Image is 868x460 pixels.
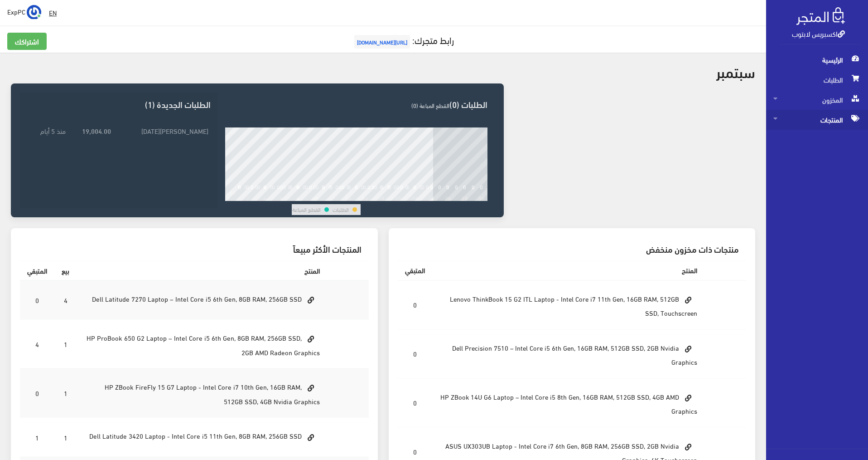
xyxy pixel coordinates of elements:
div: 16 [362,195,368,201]
td: 0 [398,378,432,427]
div: 14 [345,195,352,201]
div: 24 [429,195,435,201]
div: 26 [445,195,451,201]
span: الرئيسية [773,50,861,70]
strong: 19,004.00 [82,126,111,136]
span: [URL][DOMAIN_NAME] [354,35,410,49]
td: 4 [20,319,54,368]
h3: منتجات ذات مخزون منخفض [405,245,739,253]
th: بيع [54,260,77,280]
u: EN [49,7,57,18]
img: ... [27,5,41,20]
h3: المنتجات الأكثر مبيعاً [27,245,362,253]
a: المخزون [766,90,868,110]
td: القطع المباعة [292,204,321,215]
div: 18 [378,195,385,201]
td: 4 [54,280,77,320]
img: . [796,7,845,25]
div: 8 [297,195,300,201]
div: 4 [263,195,266,201]
td: 1 [54,319,77,368]
span: المنتجات [773,110,861,130]
div: 30 [478,195,485,201]
td: 0 [398,280,432,330]
td: 1 [54,417,77,456]
td: الطلبات [332,204,349,215]
span: القطع المباعة (0) [411,100,449,111]
div: 10 [312,195,318,201]
span: المخزون [773,90,861,110]
h3: الطلبات الجديدة (1) [27,100,210,108]
td: HP ZBook 14U G6 Laptop – Intel Core i5 8th Gen, 16GB RAM, 512GB SSD, 4GB AMD Graphics [432,378,705,427]
td: 0 [398,329,432,378]
td: 1 [54,368,77,417]
td: Dell Precision 7510 – Intel Core i5 6th Gen, 16GB RAM, 512GB SSD, 2GB Nvidia Graphics [432,329,705,378]
a: ... ExpPC [7,5,41,19]
div: 28 [462,195,468,201]
div: 22 [412,195,418,201]
td: Dell Latitude 3420 Laptop - Intel Core i5 11th Gen, 8GB RAM, 256GB SSD [77,417,327,456]
th: المتبقي [20,260,54,280]
a: رابط متجرك:[URL][DOMAIN_NAME] [352,31,454,48]
th: المتبقي [398,260,432,280]
td: HP ProBook 650 G2 Laptop – Intel Core i5 6th Gen, 8GB RAM, 256GB SSD, 2GB AMD Radeon Graphics [77,319,327,368]
td: 0 [20,280,54,320]
h2: سبتمبر [716,64,755,79]
td: Lenovo ThinkBook 15 G2 ITL Laptop - Intel Core i7 11th Gen, 16GB RAM, 512GB SSD, Touchscreen [432,280,705,330]
div: 12 [328,195,335,201]
td: 0 [20,368,54,417]
th: المنتج [77,260,327,280]
td: HP ZBook FireFly 15 G7 Laptop - Intel Core i7 10th Gen, 16GB RAM, 512GB SSD, 4GB Nvidia Graphics [77,368,327,417]
a: الرئيسية [766,50,868,70]
div: 2 [246,195,250,201]
a: اشتراكك [7,33,47,50]
div: 6 [280,195,283,201]
td: Dell Latitude 7270 Laptop – Intel Core i5 6th Gen, 8GB RAM, 256GB SSD [77,280,327,320]
td: [PERSON_NAME][DATE] [113,123,210,138]
td: منذ 5 أيام [27,123,68,138]
h3: الطلبات (0) [225,100,487,108]
span: الطلبات [773,70,861,90]
div: 20 [395,195,401,201]
a: الطلبات [766,70,868,90]
td: 1 [20,417,54,456]
a: EN [45,5,60,21]
a: اكسبريس لابتوب [792,27,845,40]
th: المنتج [432,260,705,280]
span: ExpPC [7,6,25,17]
a: المنتجات [766,110,868,130]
